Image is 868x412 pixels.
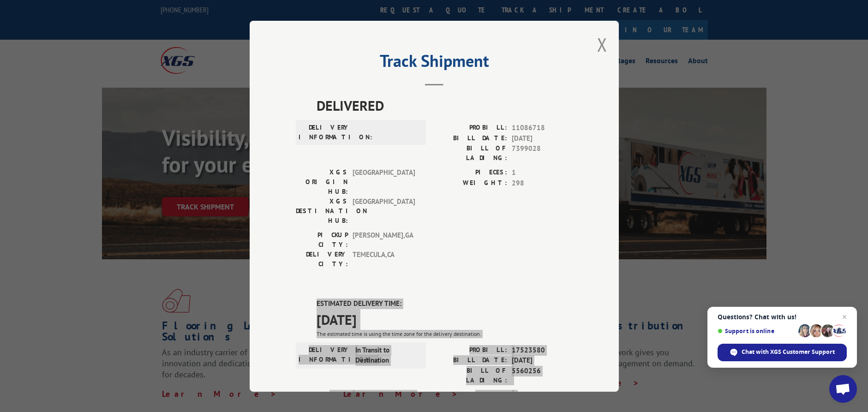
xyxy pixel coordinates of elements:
label: PROBILL: [434,123,507,133]
span: [GEOGRAPHIC_DATA] [353,197,415,226]
span: In Transit to Destination [355,345,418,365]
label: BILL OF LADING: [434,365,507,385]
span: Support is online [718,328,795,334]
span: TEMECULA , CA [353,250,415,269]
span: [PERSON_NAME] , GA [353,230,415,250]
label: DELIVERY INFORMATION: [299,123,351,142]
span: Chat with XGS Customer Support [742,348,835,356]
label: PROBILL: [434,345,507,355]
h2: Track Shipment [296,54,573,72]
span: DELIVERED [317,95,573,116]
span: [DATE] [512,355,573,366]
span: [GEOGRAPHIC_DATA] [353,167,415,197]
span: 298 [512,178,573,188]
span: 17523580 [512,345,573,355]
label: PICKUP CITY: [296,230,348,250]
label: WEIGHT: [434,178,507,188]
span: [DATE] [317,309,573,329]
div: Open chat [829,375,857,403]
label: XGS ORIGIN HUB: [296,167,348,197]
label: BILL DATE: [434,133,507,143]
span: Questions? Chat with us! [718,313,847,321]
label: BILL OF LADING: [434,143,507,163]
label: DELIVERY INFORMATION: [299,345,351,365]
span: [DATE] [512,133,573,143]
div: The estimated time is using the time zone for the delivery destination. [317,329,573,338]
label: XGS DESTINATION HUB: [296,197,348,226]
div: Chat with XGS Customer Support [718,344,847,361]
span: 7399028 [512,143,573,163]
label: DELIVERY CITY: [296,250,348,269]
span: Close chat [839,311,850,322]
label: PIECES: [434,167,507,178]
button: Close modal [597,32,607,57]
label: PIECES: [434,389,507,400]
label: BILL DATE: [434,355,507,366]
span: 5560256 [512,365,573,385]
span: 1 [512,389,573,400]
label: ESTIMATED DELIVERY TIME: [317,299,573,309]
span: 1 [512,167,573,178]
span: 11086718 [512,123,573,133]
